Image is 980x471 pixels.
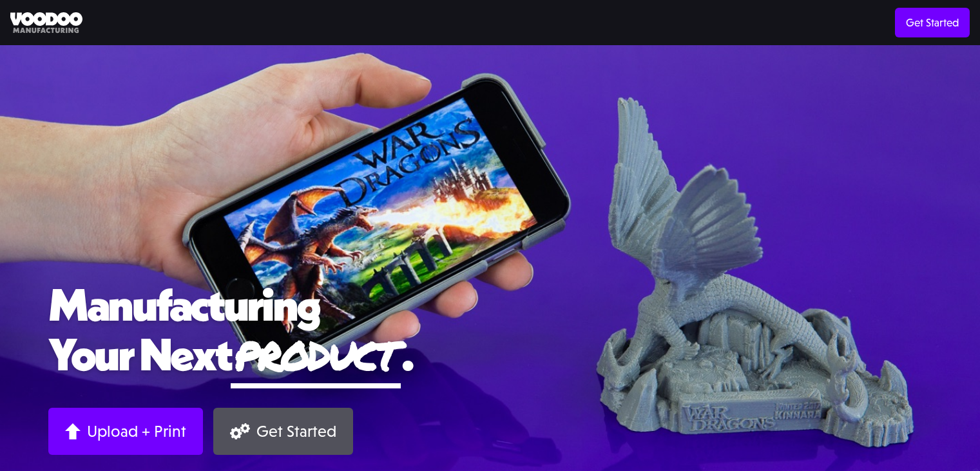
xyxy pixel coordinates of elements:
span: product [231,326,401,383]
div: Get Started [256,421,336,441]
img: Gears [230,423,250,439]
img: Arrow up [65,423,81,439]
img: Voodoo Manufacturing logo [10,12,82,34]
h1: Manufacturing Your Next . [48,279,932,388]
div: Upload + Print [87,421,186,441]
a: Upload + Print [48,408,203,455]
a: Get Started [213,408,353,455]
a: Get Started [895,8,970,37]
